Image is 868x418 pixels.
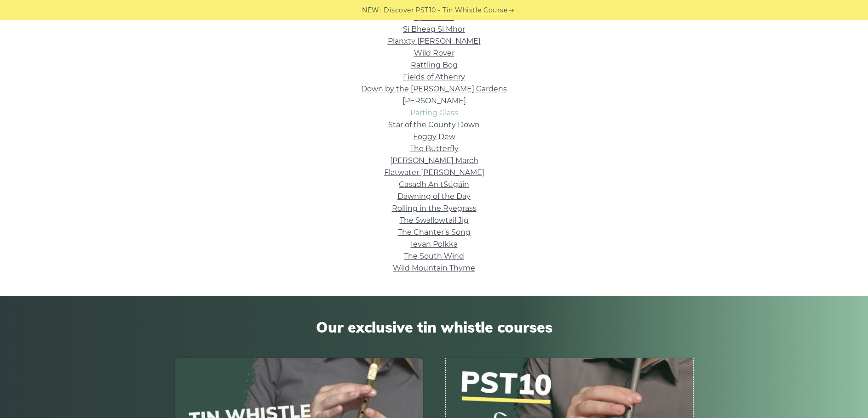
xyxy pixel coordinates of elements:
a: The Chanter’s Song [398,228,471,237]
a: Dawning of the Day [397,192,471,201]
a: [PERSON_NAME] March [390,156,478,165]
a: Flatwater [PERSON_NAME] [384,168,484,177]
a: PST10 - Tin Whistle Course [415,5,507,16]
a: The Swallowtail Jig [400,216,469,225]
span: NEW: [362,5,381,16]
a: Star of the County Down [388,120,480,129]
a: Wild Mountain Thyme [393,264,475,272]
a: Si­ Bheag Si­ Mhor [403,25,465,34]
a: Foggy Dew [413,132,455,141]
a: The Butterfly [410,144,459,153]
a: Down by the [PERSON_NAME] Gardens [361,85,507,93]
span: Our exclusive tin whistle courses [175,318,694,336]
a: [PERSON_NAME] [402,96,466,105]
a: Wild Rover [414,49,454,57]
a: Rattling Bog [411,61,458,69]
a: The South Wind [404,252,464,260]
a: Parting Glass [410,108,458,117]
a: Planxty [PERSON_NAME] [388,37,481,45]
a: Ievan Polkka [411,240,458,249]
a: Rolling in the Ryegrass [392,204,477,213]
a: Casadh An tSúgáin [399,180,469,189]
a: Fields of Athenry [403,73,465,81]
span: Discover [384,5,414,16]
